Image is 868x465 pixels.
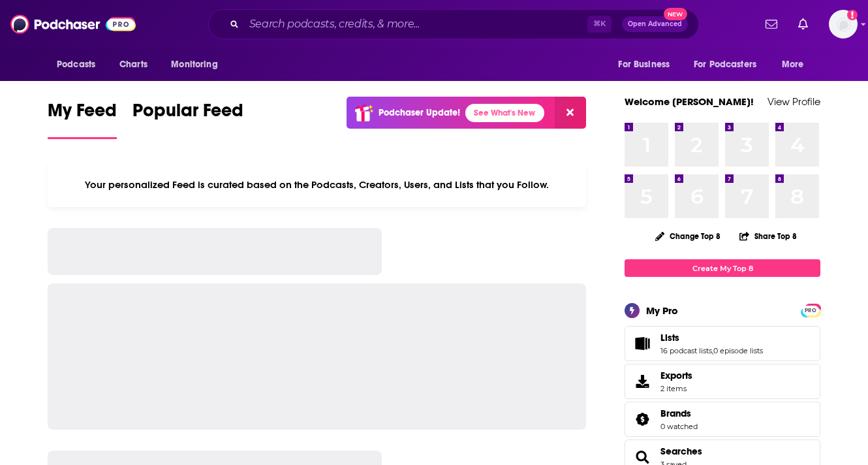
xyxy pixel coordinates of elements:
[629,334,655,353] a: Lists
[171,56,217,74] span: Monitoring
[647,228,728,244] button: Change Top 8
[760,13,783,35] a: Show notifications dropdown
[660,370,692,381] span: Exports
[48,99,117,129] span: My Feed
[660,346,712,355] a: 16 podcast lists
[660,332,679,344] span: Lists
[782,56,804,74] span: More
[660,384,692,393] span: 2 items
[625,95,754,108] a: Welcome [PERSON_NAME]!
[244,14,587,35] input: Search podcasts, credits, & more...
[132,99,243,129] span: Popular Feed
[660,445,702,457] a: Searches
[465,104,544,122] a: See What's New
[694,56,756,74] span: For Podcasters
[713,346,763,355] a: 0 episode lists
[664,8,687,20] span: New
[629,372,655,391] span: Exports
[379,107,460,118] p: Podchaser Update!
[829,10,858,39] span: Logged in as CommsPodchaser
[803,305,818,315] a: PRO
[622,16,688,32] button: Open AdvancedNew
[793,13,813,35] a: Show notifications dropdown
[660,408,698,419] a: Brands
[660,332,763,344] a: Lists
[660,408,691,419] span: Brands
[685,52,775,77] button: open menu
[625,326,820,361] span: Lists
[739,223,798,249] button: Share Top 8
[625,402,820,437] span: Brands
[48,99,117,139] a: My Feed
[609,52,686,77] button: open menu
[646,304,678,317] div: My Pro
[625,259,820,277] a: Create My Top 8
[847,10,858,20] svg: Add a profile image
[625,364,820,399] a: Exports
[629,410,655,428] a: Brands
[773,52,820,77] button: open menu
[660,422,698,431] a: 0 watched
[48,163,586,207] div: Your personalized Feed is curated based on the Podcasts, Creators, Users, and Lists that you Follow.
[111,52,155,77] a: Charts
[587,16,612,33] span: ⌘ K
[208,9,699,39] div: Search podcasts, credits, & more...
[57,56,95,74] span: Podcasts
[48,52,112,77] button: open menu
[628,21,682,27] span: Open Advanced
[10,12,136,37] img: Podchaser - Follow, Share and Rate Podcasts
[767,95,820,108] a: View Profile
[119,56,147,74] span: Charts
[618,56,670,74] span: For Business
[132,99,243,139] a: Popular Feed
[712,346,713,355] span: ,
[829,10,858,39] img: User Profile
[829,10,858,39] button: Show profile menu
[162,52,234,77] button: open menu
